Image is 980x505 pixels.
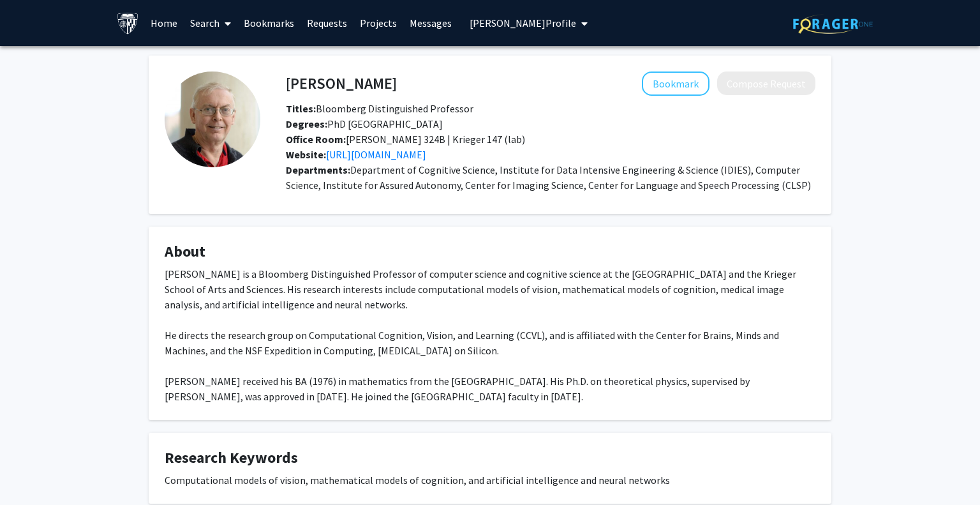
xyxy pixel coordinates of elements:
a: Opens in a new tab [326,148,426,161]
button: Compose Request to Alan Yuille [717,72,815,95]
a: Requests [301,1,353,45]
b: Degrees: [286,117,327,130]
h4: Research Keywords [165,449,815,467]
div: Computational models of vision, mathematical models of cognition, and artificial intelligence and... [165,472,815,488]
span: Department of Cognitive Science, Institute for Data Intensive Engineering & Science (IDIES), Comp... [286,163,811,192]
img: Johns Hopkins University Logo [117,12,139,34]
b: Titles: [286,102,316,115]
b: Departments: [286,163,350,176]
b: Website: [286,148,326,161]
img: ForagerOne Logo [793,14,873,34]
a: Projects [353,1,403,45]
h4: About [165,243,815,261]
img: Profile Picture [165,72,260,167]
span: Bloomberg Distinguished Professor [286,102,473,115]
span: [PERSON_NAME] Profile [470,17,576,29]
a: Home [144,1,184,45]
span: [PERSON_NAME] 324B | Krieger 147 (lab) [286,133,525,146]
span: PhD [GEOGRAPHIC_DATA] [286,117,443,130]
h4: [PERSON_NAME] [286,72,397,95]
a: Bookmarks [237,1,301,45]
a: Messages [403,1,458,45]
a: Search [184,1,237,45]
button: Add Alan Yuille to Bookmarks [642,72,709,96]
div: [PERSON_NAME] is a Bloomberg Distinguished Professor of computer science and cognitive science at... [165,266,815,404]
b: Office Room: [286,133,346,146]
